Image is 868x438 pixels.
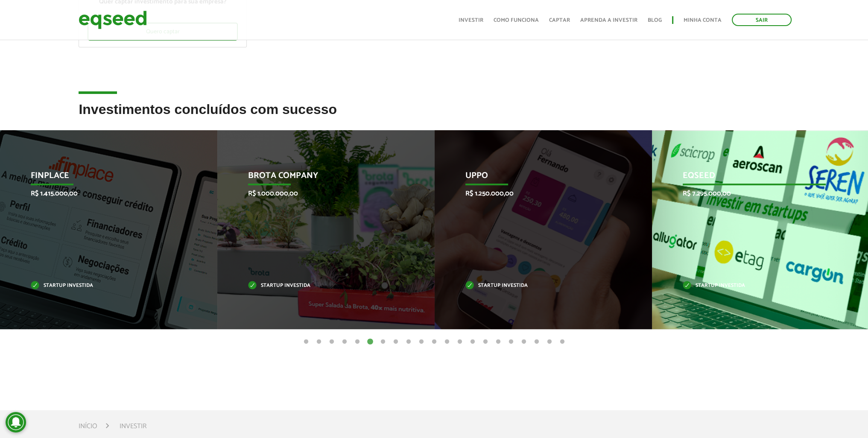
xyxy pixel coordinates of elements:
p: Finplace [31,171,174,185]
p: R$ 1.415.000,00 [31,190,174,198]
button: 4 of 21 [340,338,349,346]
li: Investir [120,420,146,432]
button: 18 of 21 [520,338,528,346]
button: 7 of 21 [379,338,387,346]
p: EqSeed [683,171,826,185]
a: Blog [648,18,662,23]
button: 20 of 21 [545,338,554,346]
button: 17 of 21 [507,338,515,346]
a: Minha conta [684,18,722,23]
p: R$ 7.295.000,00 [683,190,826,198]
a: Captar [549,18,570,23]
button: 19 of 21 [532,338,541,346]
button: 5 of 21 [353,338,362,346]
a: Como funciona [494,18,539,23]
h2: Investimentos concluídos com sucesso [79,102,789,130]
button: 13 of 21 [456,338,464,346]
a: Aprenda a investir [580,18,637,23]
a: Investir [459,18,483,23]
a: Início [79,423,97,430]
p: Startup investida [683,283,826,288]
a: Sair [732,14,792,26]
button: 21 of 21 [558,338,567,346]
p: R$ 1.000.000,00 [248,190,391,198]
button: 16 of 21 [494,338,503,346]
p: Startup investida [31,283,174,288]
button: 6 of 21 [366,338,374,346]
button: 9 of 21 [404,338,413,346]
button: 3 of 21 [327,338,336,346]
button: 12 of 21 [443,338,451,346]
button: 14 of 21 [468,338,477,346]
img: EqSeed [79,9,147,31]
button: 10 of 21 [417,338,426,346]
button: 11 of 21 [430,338,438,346]
p: Brota Company [248,171,391,185]
button: 1 of 21 [302,338,310,346]
p: Startup investida [248,283,391,288]
button: 2 of 21 [315,338,323,346]
button: 8 of 21 [392,338,400,346]
p: R$ 1.250.000,00 [465,190,608,198]
p: Startup investida [465,283,608,288]
button: 15 of 21 [481,338,490,346]
p: Uppo [465,171,608,185]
